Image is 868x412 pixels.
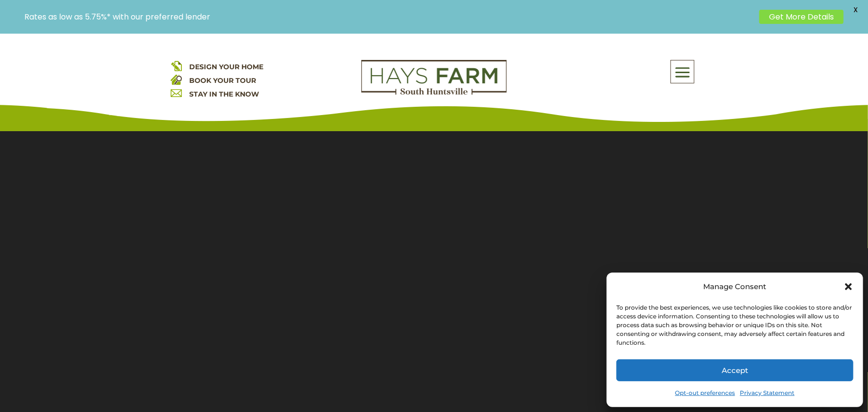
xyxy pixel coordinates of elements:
[704,280,767,294] div: Manage Consent
[189,90,259,98] a: STAY IN THE KNOW
[171,74,182,85] img: book your home tour
[361,60,507,95] img: Logo
[171,60,182,71] img: design your home
[189,76,256,85] a: BOOK YOUR TOUR
[24,12,754,21] p: Rates as low as 5.75%* with our preferred lender
[616,359,853,381] button: Accept
[189,62,263,71] a: DESIGN YOUR HOME
[675,386,735,400] a: Opt-out preferences
[616,303,852,347] div: To provide the best experiences, we use technologies like cookies to store and/or access device i...
[844,282,853,292] div: Close dialog
[361,88,507,97] a: hays farm homes huntsville development
[759,10,844,24] a: Get More Details
[848,2,863,17] span: X
[740,386,795,400] a: Privacy Statement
